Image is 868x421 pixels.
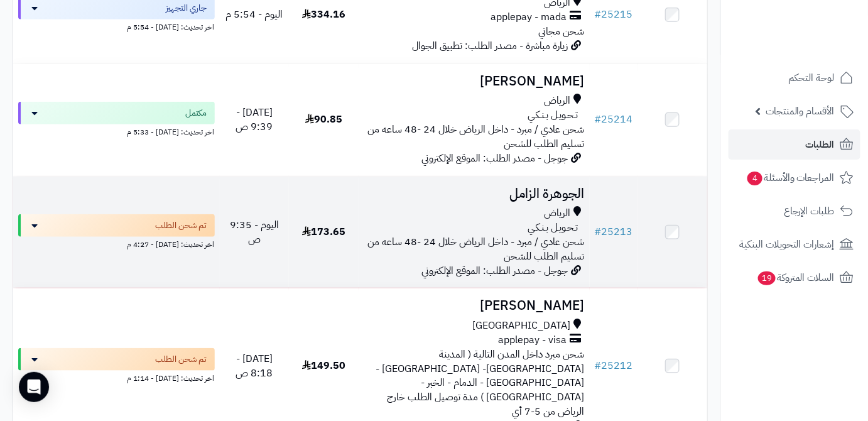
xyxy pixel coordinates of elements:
[729,129,860,160] a: الطلبات
[422,263,568,278] span: جوجل - مصدر الطلب: الموقع الإلكتروني
[729,263,860,293] a: السلات المتروكة19
[368,122,585,151] span: شحن عادي / مبرد - داخل الرياض خلال 24 -48 ساعه من تسليم الطلب للشحن
[739,236,835,253] span: إشعارات التحويلات البنكية
[364,298,585,313] h3: [PERSON_NAME]
[766,102,835,120] span: الأقسام والمنتجات
[413,38,568,53] span: زيارة مباشرة - مصدر الطلب: تطبيق الجوال
[729,163,860,193] a: المراجعات والأسئلة4
[230,217,279,247] span: اليوم - 9:35 ص
[236,351,273,381] span: [DATE] - 8:18 ص
[305,112,342,127] span: 90.85
[757,269,835,287] span: السلات المتروكة
[595,7,633,22] a: #25215
[545,94,571,108] span: الرياض
[784,202,835,220] span: طلبات الإرجاع
[499,333,567,347] span: applepay - visa
[595,112,602,127] span: #
[595,358,633,373] a: #25212
[595,112,633,127] a: #25214
[747,171,763,186] span: 4
[422,151,568,166] span: جوجل - مصدر الطلب: الموقع الإلكتروني
[225,7,283,22] span: اليوم - 5:54 م
[166,2,207,14] span: جاري التجهيز
[302,7,345,22] span: 334.16
[595,224,602,239] span: #
[729,229,860,260] a: إشعارات التحويلات البنكية
[746,169,835,187] span: المراجعات والأسئلة
[595,358,602,373] span: #
[729,63,860,93] a: لوحة التحكم
[788,69,835,87] span: لوحة التحكم
[473,319,571,333] span: [GEOGRAPHIC_DATA]
[186,107,207,119] span: مكتمل
[18,124,215,138] div: اخر تحديث: [DATE] - 5:33 م
[156,353,207,366] span: تم شحن الطلب
[364,74,585,89] h3: [PERSON_NAME]
[729,196,860,226] a: طلبات الإرجاع
[528,108,578,123] span: تـحـويـل بـنـكـي
[19,372,49,402] div: Open Intercom Messenger
[539,24,585,39] span: شحن مجاني
[545,206,571,221] span: الرياض
[236,105,273,134] span: [DATE] - 9:39 ص
[376,347,585,419] span: شحن مبرد داخل المدن التالية ( المدينة [GEOGRAPHIC_DATA]- [GEOGRAPHIC_DATA] - [GEOGRAPHIC_DATA] - ...
[18,371,215,384] div: اخر تحديث: [DATE] - 1:14 م
[302,358,345,373] span: 149.50
[156,219,207,232] span: تم شحن الطلب
[783,9,856,36] img: logo-2.png
[528,221,578,235] span: تـحـويـل بـنـكـي
[302,224,345,239] span: 173.65
[757,271,776,286] span: 19
[364,187,585,201] h3: الجوهرة الزامل
[595,7,602,22] span: #
[18,19,215,33] div: اخر تحديث: [DATE] - 5:54 م
[595,224,633,239] a: #25213
[491,10,567,25] span: applepay - mada
[806,136,835,153] span: الطلبات
[18,237,215,250] div: اخر تحديث: [DATE] - 4:27 م
[368,234,585,264] span: شحن عادي / مبرد - داخل الرياض خلال 24 -48 ساعه من تسليم الطلب للشحن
